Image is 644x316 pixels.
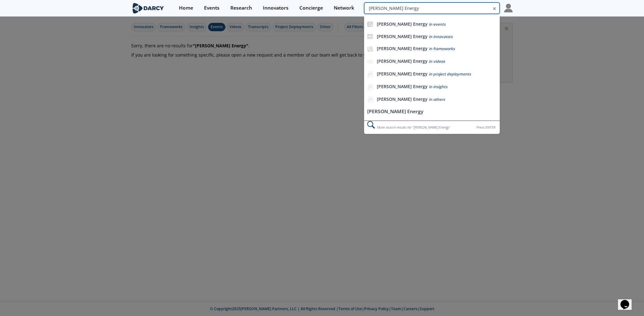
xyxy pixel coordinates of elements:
b: [PERSON_NAME] Energy [377,96,428,102]
img: icon [367,34,373,39]
img: logo-wide.svg [131,3,165,14]
img: Profile [504,4,513,12]
div: More search results for " [PERSON_NAME] Energy " [364,121,500,134]
b: [PERSON_NAME] Energy [377,71,428,77]
span: in insights [429,84,447,89]
span: in project deployments [429,71,471,77]
div: Concierge [299,6,323,11]
iframe: chat widget [618,291,638,310]
b: [PERSON_NAME] Energy [377,33,428,39]
div: Innovators [263,6,289,11]
input: Advanced Search [364,2,500,14]
span: in innovators [429,34,453,39]
div: Network [334,6,354,11]
span: in videos [429,59,445,64]
b: [PERSON_NAME] Energy [377,83,428,89]
span: in others [429,97,445,102]
div: Home [179,6,193,11]
span: in events [429,22,446,27]
b: [PERSON_NAME] Energy [377,45,428,51]
span: in frameworks [429,46,455,51]
div: Research [230,6,252,11]
div: Press ENTER [476,124,495,131]
li: [PERSON_NAME] Energy [364,106,500,117]
img: icon [367,21,373,27]
b: [PERSON_NAME] Energy [377,21,428,27]
div: Events [204,6,220,11]
b: [PERSON_NAME] Energy [377,58,428,64]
